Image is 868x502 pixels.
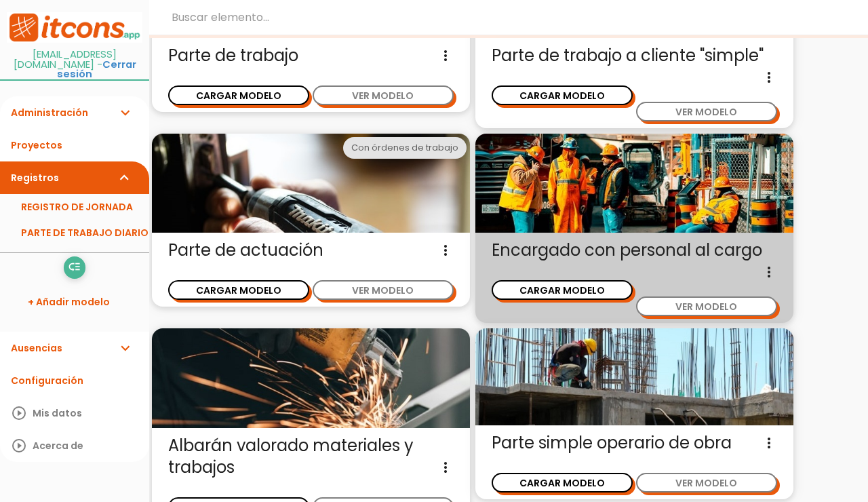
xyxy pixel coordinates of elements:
i: expand_more [117,332,133,364]
i: play_circle_outline [11,397,27,429]
span: Albarán valorado materiales y trabajos [168,435,454,478]
button: CARGAR MODELO [168,85,309,105]
button: VER MODELO [313,85,454,105]
i: more_vert [761,261,777,283]
span: Parte de trabajo a cliente "simple" [492,45,777,66]
a: Cerrar sesión [57,58,136,81]
i: expand_more [117,96,133,129]
span: Parte simple operario de obra [492,432,777,454]
span: Parte de actuación [168,239,454,261]
i: expand_more [117,161,133,194]
i: play_circle_outline [11,429,27,462]
button: CARGAR MODELO [492,473,633,493]
button: CARGAR MODELO [492,280,633,300]
div: Con órdenes de trabajo [343,137,467,159]
img: parte-operario-obra-simple.jpg [475,328,793,425]
i: more_vert [761,66,777,88]
img: encargado.jpg [475,134,793,233]
i: low_priority [68,256,81,278]
i: more_vert [761,432,777,454]
button: VER MODELO [636,102,777,121]
i: more_vert [437,457,454,478]
span: Parte de trabajo [168,45,454,66]
span: Encargado con personal al cargo [492,239,777,261]
img: itcons-logo [7,12,142,43]
a: + Añadir modelo [7,286,142,318]
a: low_priority [64,256,85,278]
i: more_vert [437,45,454,66]
img: trabajos.jpg [152,328,470,427]
img: actuacion.jpg [152,134,470,233]
i: more_vert [437,239,454,261]
button: VER MODELO [636,473,777,493]
button: CARGAR MODELO [492,85,633,105]
button: VER MODELO [636,296,777,316]
button: CARGAR MODELO [168,280,309,300]
button: VER MODELO [313,280,454,300]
